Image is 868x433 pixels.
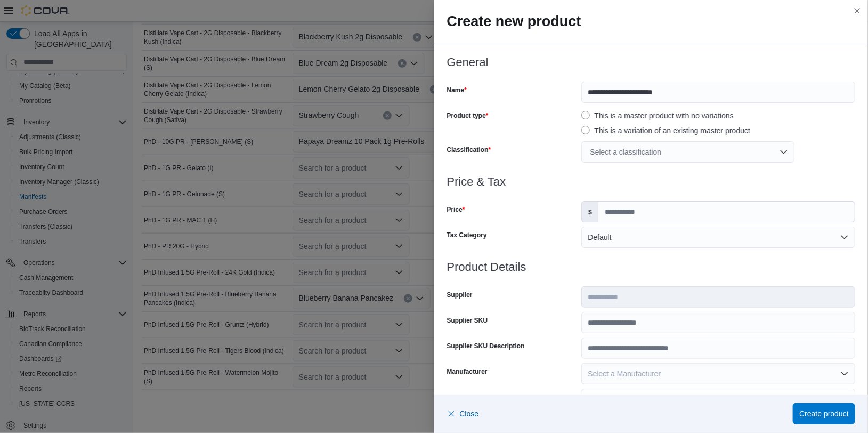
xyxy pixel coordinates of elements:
[447,56,856,69] h3: General
[447,316,488,325] label: Supplier SKU
[582,202,598,222] label: $
[447,86,467,94] label: Name
[447,393,503,402] label: Manufacturer SKU
[447,146,491,154] label: Classification
[851,4,864,17] button: Close this dialog
[447,291,473,299] label: Supplier
[799,408,849,419] span: Create product
[447,13,856,30] h2: Create new product
[447,261,856,274] h3: Product Details
[588,370,661,378] span: Select a Manufacturer
[447,342,525,350] label: Supplier SKU Description
[581,109,733,122] label: This is a master product with no variations
[793,403,855,424] button: Create product
[581,124,750,137] label: This is a variation of an existing master product
[447,175,856,188] h3: Price & Tax
[460,408,479,419] span: Close
[447,231,487,239] label: Tax Category
[581,227,855,248] button: Default
[447,205,465,214] label: Price
[447,367,488,376] label: Manufacturer
[581,363,855,384] button: Select a Manufacturer
[447,111,489,120] label: Product type
[447,403,479,424] button: Close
